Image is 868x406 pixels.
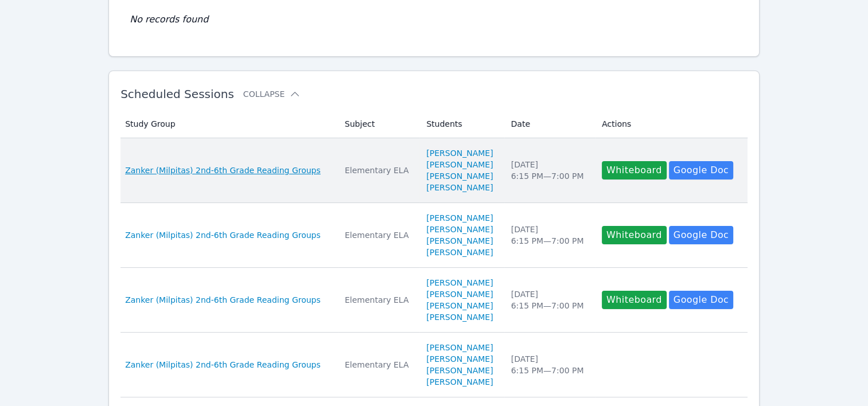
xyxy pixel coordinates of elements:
[338,110,419,138] th: Subject
[345,359,412,370] div: Elementary ELA
[426,288,493,300] a: [PERSON_NAME]
[602,291,667,309] button: Whiteboard
[426,170,493,182] a: [PERSON_NAME]
[426,311,493,323] a: [PERSON_NAME]
[243,88,301,100] button: Collapse
[345,165,412,176] div: Elementary ELA
[125,359,321,370] a: Zanker (Milpitas) 2nd-6th Grade Reading Groups
[511,159,588,182] div: [DATE] 6:15 PM — 7:00 PM
[426,342,493,353] a: [PERSON_NAME]
[125,165,321,176] a: Zanker (Milpitas) 2nd-6th Grade Reading Groups
[125,294,321,306] a: Zanker (Milpitas) 2nd-6th Grade Reading Groups
[669,226,733,244] a: Google Doc
[426,224,493,235] a: [PERSON_NAME]
[426,300,493,311] a: [PERSON_NAME]
[345,229,412,241] div: Elementary ELA
[125,229,321,241] a: Zanker (Milpitas) 2nd-6th Grade Reading Groups
[602,161,667,179] button: Whiteboard
[345,294,412,306] div: Elementary ELA
[511,353,588,376] div: [DATE] 6:15 PM — 7:00 PM
[426,353,493,365] a: [PERSON_NAME]
[426,159,493,170] a: [PERSON_NAME]
[120,138,748,203] tr: Zanker (Milpitas) 2nd-6th Grade Reading GroupsElementary ELA[PERSON_NAME][PERSON_NAME][PERSON_NAM...
[426,235,493,247] a: [PERSON_NAME]
[419,110,504,138] th: Students
[669,161,733,179] a: Google Doc
[120,87,234,101] span: Scheduled Sessions
[120,333,748,397] tr: Zanker (Milpitas) 2nd-6th Grade Reading GroupsElementary ELA[PERSON_NAME][PERSON_NAME][PERSON_NAM...
[120,268,748,333] tr: Zanker (Milpitas) 2nd-6th Grade Reading GroupsElementary ELA[PERSON_NAME][PERSON_NAME][PERSON_NAM...
[426,376,493,388] a: [PERSON_NAME]
[426,147,493,159] a: [PERSON_NAME]
[511,288,588,311] div: [DATE] 6:15 PM — 7:00 PM
[669,291,733,309] a: Google Doc
[426,365,493,376] a: [PERSON_NAME]
[595,110,748,138] th: Actions
[426,277,493,288] a: [PERSON_NAME]
[426,182,493,193] a: [PERSON_NAME]
[426,247,493,258] a: [PERSON_NAME]
[511,224,588,247] div: [DATE] 6:15 PM — 7:00 PM
[504,110,595,138] th: Date
[120,110,338,138] th: Study Group
[602,226,667,244] button: Whiteboard
[426,212,493,224] a: [PERSON_NAME]
[120,203,748,268] tr: Zanker (Milpitas) 2nd-6th Grade Reading GroupsElementary ELA[PERSON_NAME][PERSON_NAME][PERSON_NAM...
